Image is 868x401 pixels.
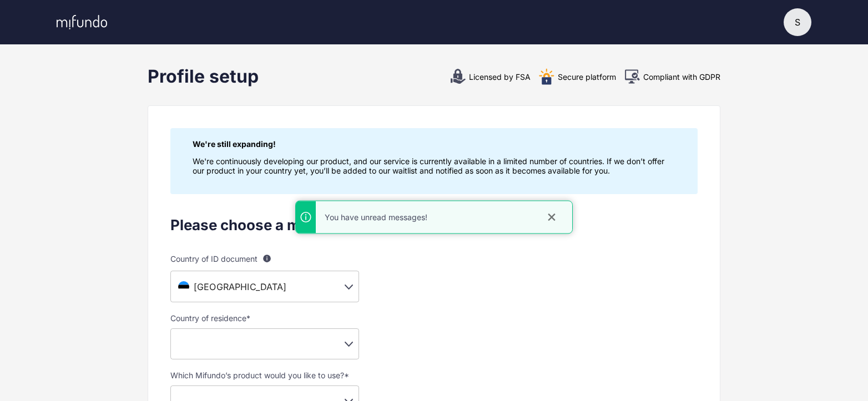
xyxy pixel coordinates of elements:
div: Please choose a method for identification. [170,216,698,234]
label: Country of ID document [170,252,359,265]
div: [GEOGRAPHIC_DATA] [170,271,359,302]
div: Licensed by FSA [450,68,531,85]
label: Which Mifundo’s product would you like to use? * [170,370,359,380]
button: S [784,8,811,36]
img: 7+JCiAginYKlSyhdkmFEBJyNkqRC0NBwvU0pAWCqCExFYhiwxSZavwWUEBlBg91RYYdCy0anPhXwIFUBEunFtYQTLLoKfhXsj... [450,68,466,85]
label: Country of residence * [170,313,359,323]
div: Secure platform [538,68,616,85]
div: Compliant with GDPR [624,68,720,85]
div: ​ [170,328,359,359]
strong: We're still expanding! [193,139,276,149]
button: close [544,210,559,225]
div: Profile setup [148,65,259,88]
img: Aa19ndU2qA+pwAAAABJRU5ErkJggg== [624,68,640,85]
img: ee.svg [176,279,191,295]
div: You have unread messages! [316,212,544,223]
p: We're continuously developing our product, and our service is currently available in a limited nu... [193,156,675,175]
span: [GEOGRAPHIC_DATA] [194,281,287,292]
img: security.55d3347b7bf33037bdb2441a2aa85556.svg [538,68,555,85]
